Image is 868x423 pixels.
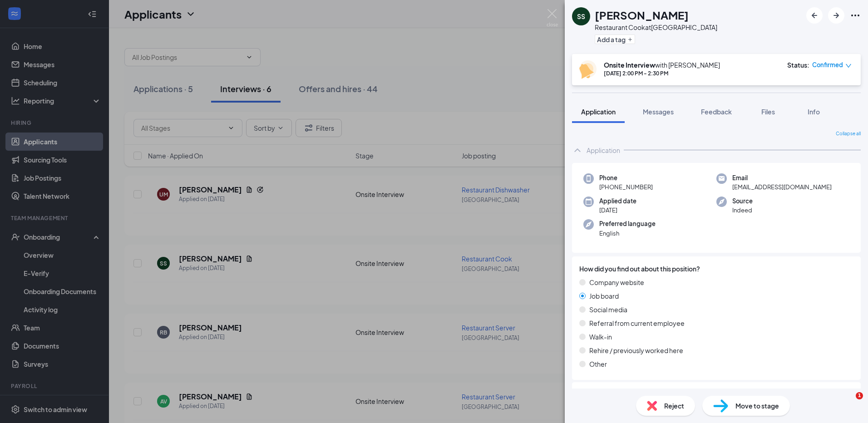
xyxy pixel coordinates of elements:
svg: ArrowRight [831,10,842,21]
span: English [599,229,656,238]
span: Collapse all [836,130,861,138]
span: Application [581,108,616,116]
span: Info [808,108,820,116]
div: Application [587,146,620,155]
span: [DATE] [599,206,636,215]
div: with [PERSON_NAME] [604,60,720,69]
span: Applied date [599,197,636,206]
span: Indeed [732,206,753,215]
span: Phone [599,173,653,182]
span: Move to stage [735,401,779,411]
span: Walk-in [589,332,612,342]
svg: Plus [627,37,633,42]
button: ArrowLeftNew [806,7,823,24]
span: Other [589,359,607,369]
span: Email [732,173,832,182]
span: Rehire / previously worked here [589,345,683,355]
span: [PHONE_NUMBER] [599,182,653,192]
div: Status : [787,60,809,69]
b: Onsite Interview [604,61,655,69]
svg: ChevronUp [572,145,583,156]
span: Company website [589,277,644,287]
span: Social media [589,305,627,315]
button: ArrowRight [828,7,844,24]
div: [DATE] 2:00 PM - 2:30 PM [604,69,720,77]
svg: Ellipses [850,10,861,21]
span: Feedback [701,108,732,116]
span: Messages [643,108,674,116]
button: PlusAdd a tag [595,34,635,44]
span: Source [732,197,753,206]
iframe: Intercom live chat [837,392,859,414]
span: down [845,63,852,69]
span: 1 [856,392,863,399]
span: Referral from current employee [589,318,685,328]
span: [EMAIL_ADDRESS][DOMAIN_NAME] [732,182,832,192]
span: Job board [589,291,619,301]
svg: ArrowLeftNew [809,10,820,21]
span: Reject [664,401,684,411]
span: Files [761,108,775,116]
span: How did you find out about this position? [579,264,700,274]
span: Confirmed [812,60,843,69]
span: Preferred language [599,219,656,228]
div: SS [577,12,585,21]
div: Restaurant Cook at [GEOGRAPHIC_DATA] [595,23,717,32]
h1: [PERSON_NAME] [595,7,689,23]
